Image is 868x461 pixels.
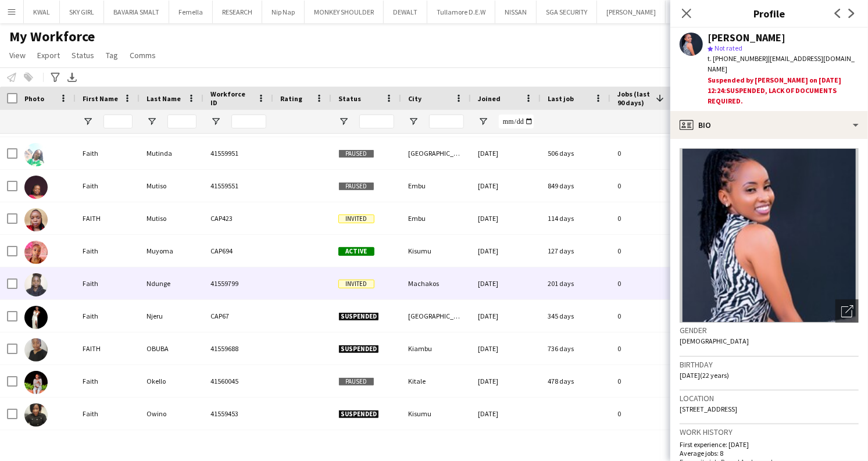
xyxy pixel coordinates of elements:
[37,50,60,60] span: Export
[680,359,859,370] h3: Birthday
[499,115,534,128] input: Joined Filter Input
[338,182,374,191] span: Paused
[24,176,48,199] img: Faith Mutiso
[408,116,419,127] button: Open Filter Menu
[610,333,686,364] div: 0
[60,1,104,23] button: SKY GIRL
[76,202,140,234] div: FAITH
[203,365,273,397] div: 41560045
[666,1,716,23] button: Flirt Vodka
[203,137,273,169] div: 41559951
[33,48,65,63] a: Export
[147,116,157,127] button: Open Filter Menu
[610,267,686,299] div: 0
[305,1,384,23] button: MONKEY SHOULDER
[24,273,48,296] img: Faith Ndunge
[24,403,48,427] img: Faith Owino
[210,90,252,107] span: Workforce ID
[140,300,203,332] div: Njeru
[617,90,651,107] span: Jobs (last 90 days)
[670,111,868,139] div: Bio
[680,449,859,458] p: Average jobs: 8
[65,70,79,84] app-action-btn: Export XLSX
[338,215,374,223] span: Invited
[125,48,160,63] a: Comms
[478,116,488,127] button: Open Filter Menu
[610,365,686,397] div: 0
[140,365,203,397] div: Okello
[167,115,197,128] input: Last Name Filter Input
[76,398,140,430] div: Faith
[76,170,140,202] div: Faith
[401,398,471,430] div: Kisumu
[338,247,374,256] span: Active
[76,333,140,364] div: FAITH
[401,170,471,202] div: Embu
[9,50,26,60] span: View
[670,6,868,21] h3: Profile
[408,94,422,103] span: City
[708,54,855,73] span: | [EMAIL_ADDRESS][DOMAIN_NAME]
[427,1,495,23] button: Tullamore D.E.W
[24,338,48,362] img: FAITH OBUBA
[203,235,273,267] div: CAP694
[140,398,203,430] div: Owino
[76,235,140,267] div: Faith
[478,94,501,103] span: Joined
[24,208,48,231] img: FAITH Mutiso
[72,50,94,60] span: Status
[203,202,273,234] div: CAP423
[680,427,859,437] h3: Work history
[541,170,610,202] div: 849 days
[140,235,203,267] div: Muyoma
[338,345,379,353] span: Suspended
[680,371,729,380] span: [DATE] (22 years)
[401,333,471,364] div: Kiambu
[24,306,48,329] img: Faith Njeru
[610,398,686,430] div: 0
[541,137,610,169] div: 506 days
[835,299,859,323] div: Open photos pop-in
[140,267,203,299] div: Ndunge
[203,333,273,364] div: 41559688
[680,325,859,335] h3: Gender
[541,267,610,299] div: 201 days
[338,312,379,321] span: Suspended
[708,86,837,105] span: SUSPENDED, LACK OF DOCUMENTS REQUIRED.
[338,94,361,103] span: Status
[541,365,610,397] div: 478 days
[76,365,140,397] div: Faith
[24,241,48,264] img: Faith Muyoma
[541,333,610,364] div: 736 days
[140,137,203,169] div: Mutinda
[24,371,48,394] img: Faith Okello
[471,398,541,430] div: [DATE]
[5,48,30,63] a: View
[9,28,95,45] span: My Workforce
[401,235,471,267] div: Kisumu
[140,333,203,364] div: OBUBA
[24,1,60,23] button: KWAL
[610,300,686,332] div: 0
[359,115,394,128] input: Status Filter Input
[24,94,44,103] span: Photo
[708,33,785,43] div: [PERSON_NAME]
[67,48,99,63] a: Status
[384,1,427,23] button: DEWALT
[169,1,213,23] button: Femella
[262,1,305,23] button: Nip Nap
[104,1,169,23] button: BAVARIA SMALT
[83,94,118,103] span: First Name
[203,398,273,430] div: 41559453
[680,440,859,449] p: First experience: [DATE]
[338,280,374,288] span: Invited
[76,137,140,169] div: Faith
[401,137,471,169] div: [GEOGRAPHIC_DATA]
[541,300,610,332] div: 345 days
[401,365,471,397] div: Kitale
[471,202,541,234] div: [DATE]
[610,170,686,202] div: 0
[338,149,374,158] span: Paused
[280,94,302,103] span: Rating
[106,50,118,60] span: Tag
